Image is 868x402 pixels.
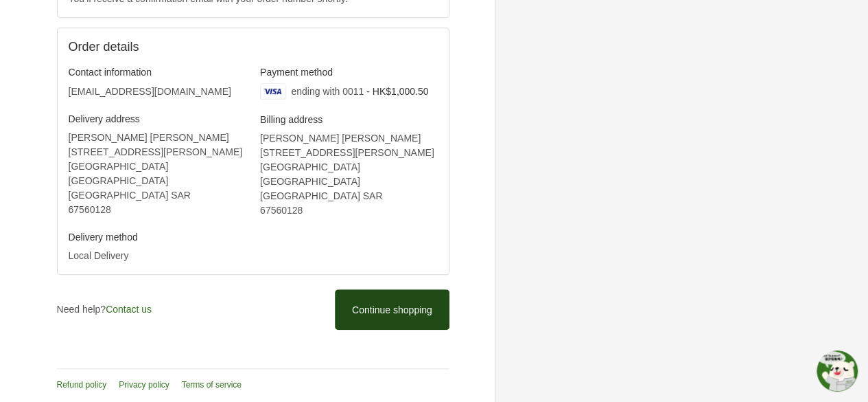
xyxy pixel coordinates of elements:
span: Continue shopping [352,304,432,315]
a: Privacy policy [119,380,169,390]
h3: Delivery method [69,231,246,243]
img: omnichat-custom-icon-img [817,350,858,392]
a: Refund policy [57,380,107,390]
bdo: [EMAIL_ADDRESS][DOMAIN_NAME] [69,86,231,97]
a: Terms of service [182,380,242,390]
span: - HK$1,000.50 [366,86,428,97]
h3: Contact information [69,66,246,78]
h2: Order details [69,39,438,55]
h3: Delivery address [69,113,246,125]
h3: Billing address [260,113,438,126]
a: Continue shopping [335,289,449,330]
p: Need help? [57,302,152,317]
a: Contact us [106,304,152,315]
h3: Payment method [260,66,438,78]
p: Local Delivery [69,249,246,263]
address: [PERSON_NAME] [PERSON_NAME] [STREET_ADDRESS][PERSON_NAME] [GEOGRAPHIC_DATA] [GEOGRAPHIC_DATA] [GE... [69,131,246,217]
span: ending with 0011 [291,86,364,97]
address: [PERSON_NAME] [PERSON_NAME] [STREET_ADDRESS][PERSON_NAME] [GEOGRAPHIC_DATA] [GEOGRAPHIC_DATA] [GE... [260,131,438,218]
